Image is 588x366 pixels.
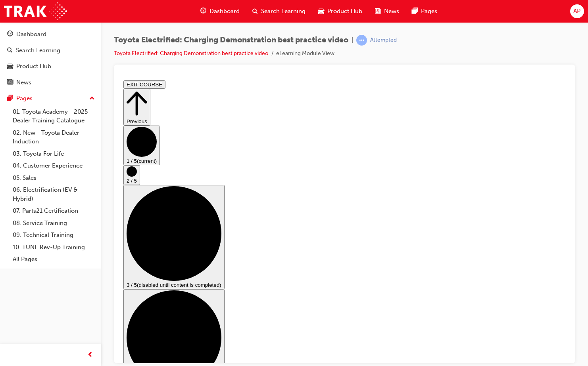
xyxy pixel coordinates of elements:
[318,6,324,16] span: car-icon
[6,205,17,211] span: 3 / 5
[17,81,37,87] span: (current)
[384,7,399,16] span: News
[405,3,444,19] a: pages-iconPages
[3,91,98,106] button: Pages
[3,48,40,88] button: 1 / 5(current)
[89,93,95,104] span: up-icon
[370,36,397,44] div: Attempted
[375,6,381,16] span: news-icon
[3,75,98,90] a: News
[3,11,30,48] button: Previous
[16,46,60,55] div: Search Learning
[7,95,13,102] span: pages-icon
[87,350,93,360] span: prev-icon
[6,81,17,87] span: 1 / 5
[3,59,98,74] a: Product Hub
[16,62,51,71] div: Product Hub
[7,63,13,70] span: car-icon
[7,79,13,86] span: news-icon
[10,184,98,205] a: 06. Electrification (EV & Hybrid)
[10,205,98,217] a: 07. Parts21 Certification
[3,88,20,108] button: 2 / 5
[4,2,67,20] img: Trak
[200,6,206,16] span: guage-icon
[246,3,312,19] a: search-iconSearch Learning
[209,7,240,16] span: Dashboard
[421,7,437,16] span: Pages
[3,3,45,11] button: EXIT COURSE
[252,6,258,16] span: search-icon
[369,3,405,19] a: news-iconNews
[6,101,17,107] span: 2 / 5
[327,7,362,16] span: Product Hub
[356,35,367,46] span: learningRecordVerb_ATTEMPT-icon
[194,3,246,19] a: guage-iconDashboard
[10,253,98,265] a: All Pages
[10,217,98,229] a: 08. Service Training
[16,78,31,87] div: News
[7,31,13,38] span: guage-icon
[17,205,101,211] span: (disabled until content is completed)
[114,50,268,57] a: Toyota Electrified: Charging Demonstration best practice video
[412,6,418,16] span: pages-icon
[3,27,98,42] a: Dashboard
[10,160,98,172] a: 04. Customer Experience
[10,241,98,254] a: 10. TUNE Rev-Up Training
[3,108,104,212] button: 3 / 5(disabled until content is completed)
[16,30,46,39] div: Dashboard
[10,127,98,148] a: 02. New - Toyota Dealer Induction
[6,41,27,47] span: Previous
[3,25,98,91] button: DashboardSearch LearningProduct HubNews
[16,94,33,103] div: Pages
[312,3,369,19] a: car-iconProduct Hub
[573,7,580,16] span: AP
[10,106,98,127] a: 01. Toyota Academy - 2025 Dealer Training Catalogue
[261,7,306,16] span: Search Learning
[276,49,334,58] li: eLearning Module View
[352,36,353,45] span: |
[114,36,348,45] span: Toyota Electrified: Charging Demonstration best practice video
[7,47,13,54] span: search-icon
[10,229,98,241] a: 09. Technical Training
[3,43,98,58] a: Search Learning
[570,4,584,18] button: AP
[10,172,98,184] a: 05. Sales
[10,148,98,160] a: 03. Toyota For Life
